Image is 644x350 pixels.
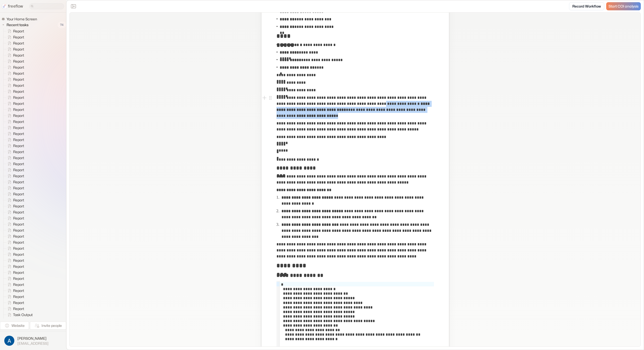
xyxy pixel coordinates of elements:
span: Report [12,300,26,305]
span: Report [12,65,26,70]
a: Report [4,245,26,251]
span: Report [12,228,26,233]
span: Report [12,47,26,52]
a: Report [4,251,26,257]
span: Report [12,71,26,76]
p: freeflow [8,3,23,9]
button: Add block [261,95,267,101]
a: Report [4,52,26,58]
a: Report [4,173,26,179]
button: Invite people [30,322,66,330]
a: Report [4,215,26,221]
span: Report [12,288,26,293]
a: Report [4,76,26,82]
a: Report [4,203,26,209]
img: profile [4,336,14,346]
span: Report [12,204,26,209]
a: Report [4,143,26,149]
a: Report [4,167,26,173]
a: Report [4,300,26,306]
a: Report [4,161,26,167]
button: [PERSON_NAME][EMAIL_ADDRESS] [3,334,63,347]
a: Report [4,221,26,227]
span: Report [12,41,26,46]
a: Report [4,82,26,89]
a: Report [4,149,26,155]
a: Task Output [4,318,35,324]
a: Report [4,28,26,34]
span: Report [12,119,26,124]
span: Report [12,83,26,88]
span: Report [12,240,26,245]
a: Report [4,306,26,312]
a: Start COI analysis [606,2,641,10]
span: Report [12,95,26,100]
span: Report [12,282,26,287]
span: Report [12,173,26,179]
span: Task Output [12,312,34,317]
span: [PERSON_NAME] [17,336,49,341]
span: Task Output [12,318,34,323]
a: Report [4,119,26,125]
a: Report [4,257,26,264]
a: Report [4,58,26,64]
span: Report [12,264,26,269]
a: Report [4,101,26,107]
span: Report [12,149,26,154]
span: Report [12,161,26,166]
span: Report [12,222,26,227]
span: Report [12,59,26,64]
a: Report [4,95,26,101]
a: Report [4,239,26,245]
span: Report [12,198,26,203]
button: Close the sidebar [69,2,77,10]
a: Report [4,107,26,113]
a: Report [4,288,26,294]
a: Your Home Screen [2,17,39,22]
a: Report [4,282,26,288]
a: Report [4,64,26,70]
span: Report [12,306,26,311]
span: Report [12,155,26,160]
a: Report [4,209,26,215]
a: Report [4,40,26,46]
span: Report [12,113,26,118]
a: Report [4,137,26,143]
span: Report [12,53,26,58]
a: Report [4,276,26,282]
span: Report [12,167,26,172]
span: Report [12,35,26,40]
a: Report [4,233,26,239]
span: Report [12,89,26,94]
a: Report [4,125,26,131]
span: Report [12,216,26,221]
span: Report [12,107,26,112]
a: Record Workflow [569,2,604,10]
a: Report [4,185,26,191]
a: Report [4,179,26,185]
span: Report [12,143,26,148]
span: Report [12,77,26,82]
a: Report [4,191,26,197]
span: Report [12,137,26,142]
a: Report [4,34,26,40]
a: Report [4,113,26,119]
span: Report [12,252,26,257]
a: Report [4,227,26,233]
span: Report [12,258,26,263]
a: freeflow [2,3,23,9]
a: Report [4,270,26,276]
span: Report [12,186,26,191]
span: Report [12,276,26,281]
span: Your Home Screen [6,17,38,22]
a: Report [4,70,26,76]
span: Report [12,246,26,251]
a: Report [4,89,26,95]
a: Task Output [4,312,35,318]
span: Report [12,270,26,275]
span: Report [12,131,26,136]
span: Start COI analysis [609,4,638,9]
a: Report [4,46,26,52]
span: Report [12,125,26,130]
span: Report [12,192,26,197]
